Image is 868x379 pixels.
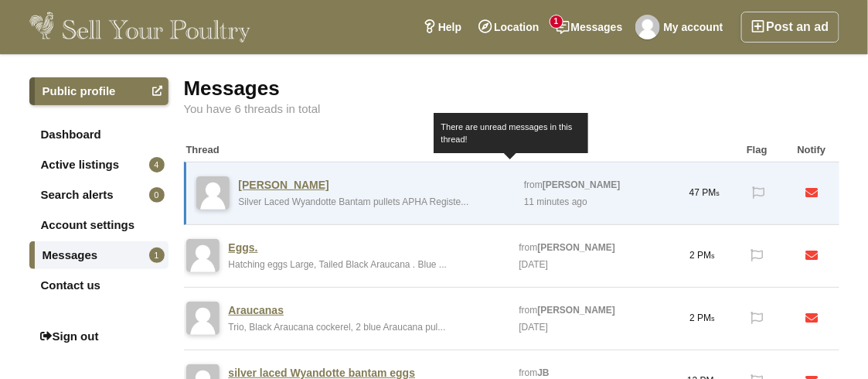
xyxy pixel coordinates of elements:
[29,323,168,350] a: Sign out
[785,138,839,162] div: Notify
[538,367,550,378] strong: JB
[186,144,220,155] strong: Thread
[229,322,446,333] a: Trio, Black Araucana cockerel, 2 blue Araucana pul...
[196,176,230,210] img: default-user-image.png
[524,179,621,190] a: from[PERSON_NAME]
[741,12,839,43] a: Post an ad
[186,302,220,335] img: default-user-image.png
[519,242,616,253] a: from[PERSON_NAME]
[29,12,251,43] img: Sell Your Poultry
[149,187,165,203] span: 0
[434,113,588,153] div: There are unread messages in this thread!
[518,256,550,273] div: [DATE]
[149,157,165,172] span: 4
[631,12,732,43] a: My account
[717,189,720,197] span: s
[29,271,168,299] a: Contact us
[29,241,168,269] a: Messages1
[29,211,168,239] a: Account settings
[29,181,168,209] a: Search alerts0
[239,196,469,207] a: Silver Laced Wyandotte Bantam pullets APHA Registe...
[184,77,839,99] div: Messages
[635,15,660,39] img: Carol Connor
[229,259,448,270] a: Hatching eggs Large, Tailed Black Araucana . Blue ...
[676,233,730,278] div: 2 PM
[550,15,563,28] span: 1
[712,252,716,260] span: s
[186,239,220,272] img: default-user-image.png
[730,138,785,162] div: Flag
[229,241,258,254] a: Eggs.
[538,242,616,253] strong: [PERSON_NAME]
[678,170,732,216] div: 47 PM
[518,319,550,336] div: [DATE]
[543,179,621,190] strong: [PERSON_NAME]
[184,103,839,115] div: You have 6 threads in total
[239,178,329,192] a: [PERSON_NAME]
[149,248,165,263] span: 1
[229,303,284,317] a: Araucanas
[29,121,168,149] a: Dashboard
[29,77,168,105] a: Public profile
[29,151,168,179] a: Active listings4
[676,295,730,341] div: 2 PM
[676,138,730,162] div: Messages
[470,12,547,43] a: Location
[538,305,616,316] strong: [PERSON_NAME]
[414,12,470,43] a: Help
[523,193,589,210] div: 11 minutes ago
[519,367,550,378] a: fromJB
[548,12,631,43] a: Messages1
[519,305,616,316] a: from[PERSON_NAME]
[712,315,716,323] span: s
